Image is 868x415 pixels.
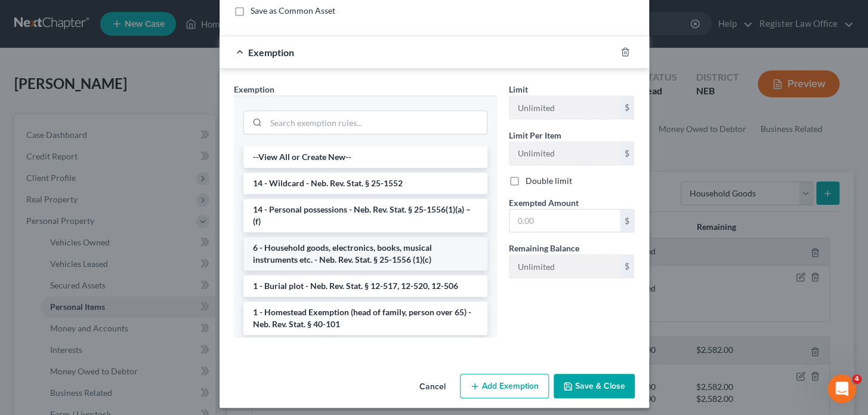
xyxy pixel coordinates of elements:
[243,275,487,297] li: 1 - Burial plot - Neb. Rev. Stat. § 12-517, 12-520, 12-506
[460,374,549,399] button: Add Exemption
[243,173,487,194] li: 14 - Wildcard - Neb. Rev. Stat. § 25-1552
[509,84,528,94] span: Limit
[243,302,487,335] li: 1 - Homestead Exemption (head of family, person over 65) - Neb. Rev. Stat. § 40-101
[509,96,620,119] input: --
[554,374,635,399] button: Save & Close
[251,5,335,17] label: Save as Common Asset
[620,210,634,232] div: $
[852,374,861,384] span: 4
[243,237,487,270] li: 6 - Household goods, electronics, books, musical instruments etc. - Neb. Rev. Stat. § 25-1556 (1)(c)
[248,47,294,58] span: Exemption
[234,84,274,94] span: Exemption
[243,146,487,168] li: --View All or Create New--
[509,198,579,208] span: Exempted Amount
[410,375,455,399] button: Cancel
[827,374,856,403] iframe: Intercom live chat
[243,199,487,232] li: 14 - Personal possessions - Neb. Rev. Stat. § 25-1556(1)(a) – (f)
[509,210,620,232] input: 0.00
[266,111,487,134] input: Search exemption rules...
[526,175,572,187] label: Double limit
[620,142,634,165] div: $
[509,255,620,278] input: --
[620,96,634,119] div: $
[509,242,579,254] label: Remaining Balance
[509,129,561,142] label: Limit Per Item
[509,142,620,165] input: --
[620,255,634,278] div: $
